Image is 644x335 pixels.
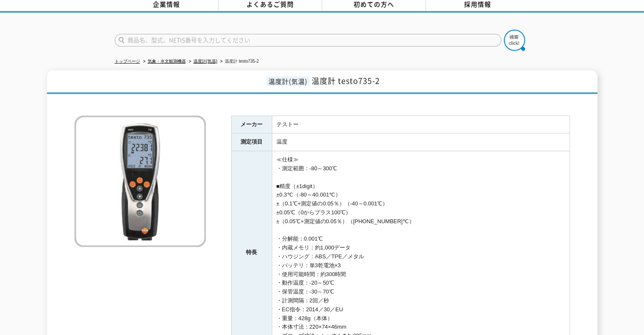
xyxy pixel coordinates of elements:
[115,34,501,47] input: 商品名、型式、NETIS番号を入力してください
[75,116,206,247] img: 温度計 testo735-2
[312,75,380,86] span: 温度計 testo735-2
[148,59,186,64] a: 気象・水文観測機器
[115,59,140,64] a: トップページ
[231,116,272,133] th: メーカー
[272,116,569,133] td: テストー
[218,57,259,66] li: 温度計 testo735-2
[231,133,272,151] th: 測定項目
[266,76,310,86] span: 温度計(気温)
[193,59,218,64] a: 温度計(気温)
[272,133,569,151] td: 温度
[504,30,525,51] img: btn_search.png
